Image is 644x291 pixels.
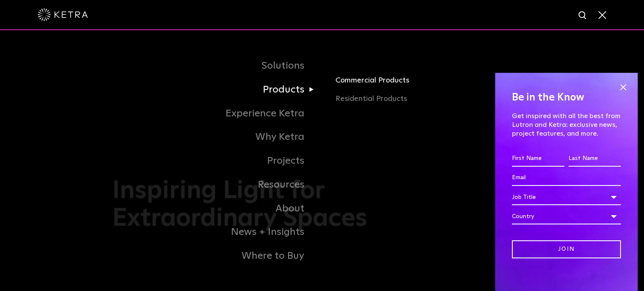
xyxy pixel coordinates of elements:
[578,10,588,21] img: search icon
[112,54,532,268] div: Navigation Menu
[512,151,564,167] input: First Name
[38,8,88,21] img: ketra-logo-2019-white
[335,93,532,105] a: Residential Products
[112,244,322,268] a: Where to Buy
[112,54,322,78] a: Solutions
[112,125,322,149] a: Why Ketra
[512,189,621,205] div: Job Title
[112,197,322,221] a: About
[512,209,621,224] div: Country
[112,173,322,197] a: Resources
[512,112,621,138] p: Get inspired with all the best from Lutron and Ketra: exclusive news, project features, and more.
[112,149,322,173] a: Projects
[512,90,621,106] h4: Be in the Know
[112,78,322,102] a: Products
[512,240,621,258] input: Join
[335,75,532,93] a: Commercial Products
[112,220,322,244] a: News + Insights
[112,102,322,126] a: Experience Ketra
[569,151,621,167] input: Last Name
[512,170,621,186] input: Email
